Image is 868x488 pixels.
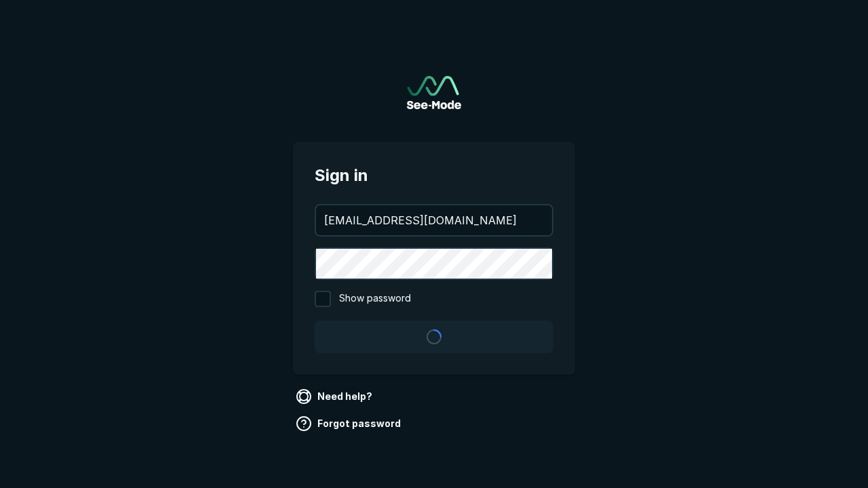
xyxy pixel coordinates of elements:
input: your@email.com [316,205,552,235]
a: Forgot password [293,413,406,434]
img: See-Mode Logo [407,76,461,109]
span: Show password [339,291,411,307]
span: Sign in [315,163,553,188]
a: Go to sign in [407,76,461,109]
a: Need help? [293,386,378,407]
